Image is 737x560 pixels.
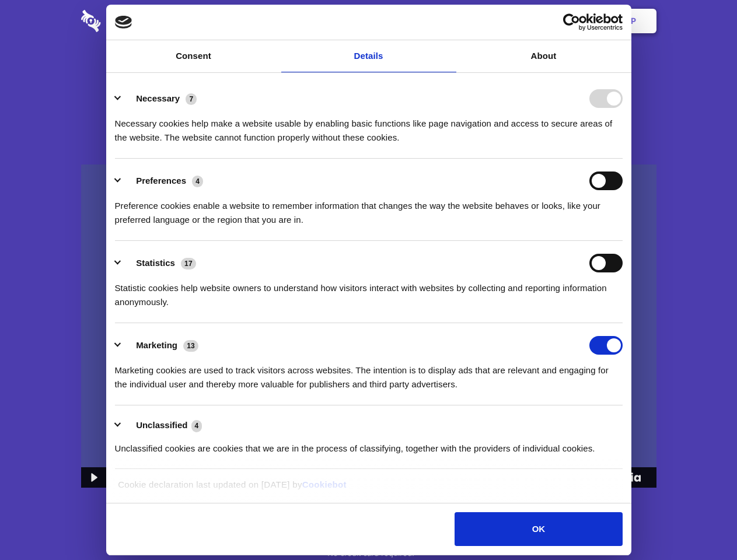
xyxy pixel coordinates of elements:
label: Necessary [136,93,180,103]
div: Statistic cookies help website owners to understand how visitors interact with websites by collec... [115,272,623,309]
h1: Eliminate Slack Data Loss. [81,52,656,94]
a: About [456,40,631,72]
label: Marketing [136,340,177,350]
a: Usercentrics Cookiebot - opens in a new window [521,13,623,31]
span: 17 [181,258,196,269]
button: Play Video [81,467,105,488]
span: 4 [192,176,203,187]
label: Statistics [136,258,175,268]
a: Pricing [343,3,393,39]
a: Consent [106,40,281,72]
div: Unclassified cookies are cookies that we are in the process of classifying, together with the pro... [115,433,623,456]
button: Unclassified (4) [115,418,209,433]
span: 13 [183,340,198,352]
div: Cookie declaration last updated on [DATE] by [109,478,628,501]
button: OK [455,512,622,546]
a: Contact [473,3,527,39]
img: logo [115,16,132,29]
div: Necessary cookies help make a website usable by enabling basic functions like page navigation and... [115,108,623,145]
button: Marketing (13) [115,336,206,355]
button: Statistics (17) [115,254,204,272]
span: 4 [191,420,202,432]
label: Preferences [136,176,186,185]
span: 7 [186,93,197,105]
div: Preference cookies enable a website to remember information that changes the way the website beha... [115,190,623,227]
button: Necessary (7) [115,89,204,108]
a: Cookiebot [302,480,347,489]
iframe: Drift Widget Chat Controller [679,502,723,546]
div: Marketing cookies are used to track visitors across websites. The intention is to display ads tha... [115,355,623,391]
h4: Auto-redaction of sensitive data, encrypted data sharing and self-destructing private chats. Shar... [81,106,656,145]
a: Login [529,3,580,39]
img: logo-wordmark-white-trans-d4663122ce5f474addd5e946df7df03e33cb6a1c49d2221995e7729f52c070b2.svg [81,10,181,32]
a: Details [281,40,456,72]
img: Sharesecret [81,164,656,488]
button: Preferences (4) [115,171,211,190]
